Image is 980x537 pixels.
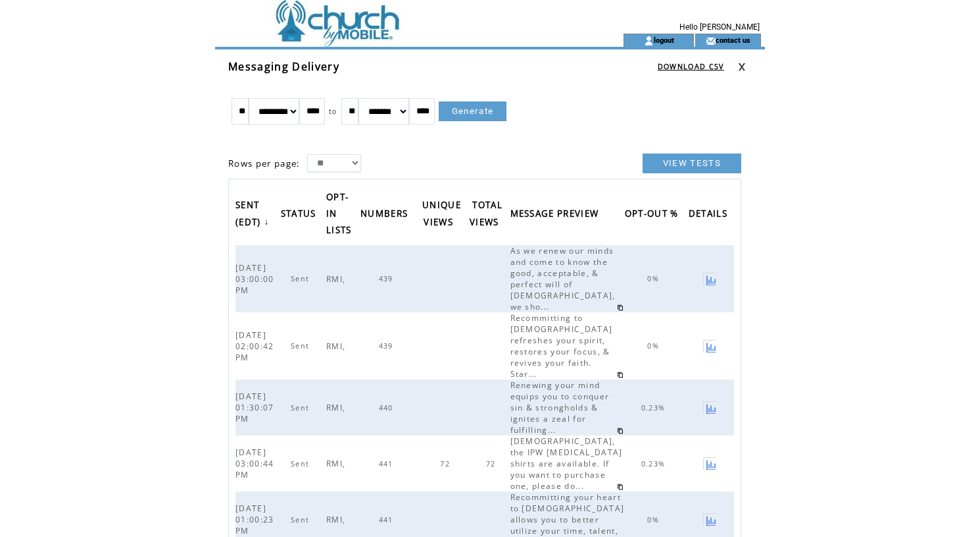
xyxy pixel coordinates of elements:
span: 441 [379,459,397,468]
span: [DATE] 01:00:23 PM [235,503,274,536]
span: RMI, [326,458,349,469]
span: [DATE] 03:00:44 PM [235,447,274,480]
span: Sent [291,341,312,351]
span: TOTAL VIEWS [470,196,502,235]
span: SENT (EDT) [235,196,264,235]
span: RMI, [326,273,349,285]
span: Sent [291,274,312,283]
a: DOWNLOAD CSV [658,62,724,71]
span: 0% [647,515,662,524]
span: Sent [291,403,312,412]
a: TOTAL VIEWS [470,195,506,234]
a: Generate [439,101,507,121]
span: OPT-IN LISTS [326,188,355,242]
span: Recommitting to [DEMOGRAPHIC_DATA] refreshes your spirit, restores your focus, & revives your fai... [510,312,613,380]
span: RMI, [326,514,349,525]
span: RMI, [326,341,349,352]
a: OPT-OUT % [625,204,685,226]
span: 72 [486,459,499,468]
span: 440 [379,403,397,412]
a: UNIQUE VIEWS [422,195,461,234]
a: contact us [716,36,750,44]
a: MESSAGE PREVIEW [510,204,606,226]
span: [DATE] 01:30:07 PM [235,391,274,424]
span: Renewing your mind equips you to conquer sin & strongholds & ignites a zeal for fulfilling... [510,380,610,436]
img: account_icon.gif [644,36,654,46]
a: VIEW TESTS [643,154,741,173]
span: UNIQUE VIEWS [422,196,461,235]
span: [DATE] 03:00:00 PM [235,262,274,296]
span: 441 [379,515,397,524]
span: 0.23% [641,459,669,468]
span: 72 [440,459,453,468]
span: STATUS [281,204,320,226]
span: MESSAGE PREVIEW [510,204,602,226]
span: Sent [291,515,312,524]
span: NUMBERS [360,204,411,226]
span: 0.23% [641,403,669,412]
a: logout [654,36,674,44]
span: Hello [PERSON_NAME] [679,22,760,32]
span: Messaging Delivery [228,59,339,74]
span: 439 [379,341,397,351]
span: 0% [647,341,662,351]
img: contact_us_icon.gif [706,36,716,46]
span: [DEMOGRAPHIC_DATA], the IPW [MEDICAL_DATA] shirts are available. If you want to purchase one, ple... [510,436,623,492]
span: Sent [291,459,312,468]
span: OPT-OUT % [625,204,682,226]
span: [DATE] 02:00:42 PM [235,329,274,363]
a: STATUS [281,204,323,226]
a: SENT (EDT)↓ [235,195,273,234]
span: RMI, [326,402,349,413]
span: 439 [379,274,397,283]
a: NUMBERS [360,204,414,226]
span: DETAILS [689,204,731,226]
span: 0% [647,274,662,283]
span: to [329,107,337,116]
span: Rows per page: [228,157,301,169]
span: As we renew our minds and come to know the good, acceptable, & perfect will of [DEMOGRAPHIC_DATA]... [510,245,616,312]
